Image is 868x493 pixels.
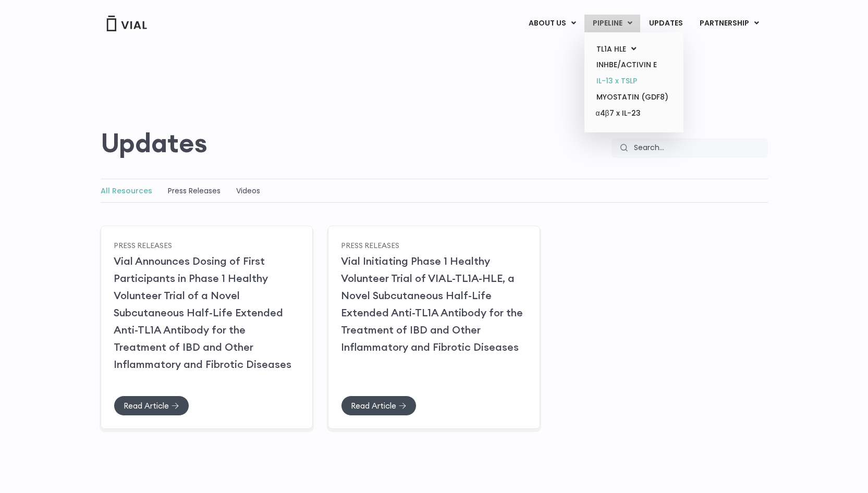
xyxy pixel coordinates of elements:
[588,41,679,57] a: TL1A HLEMenu Toggle
[520,15,584,32] a: ABOUT USMenu Toggle
[341,240,399,250] a: Press Releases
[106,16,148,31] img: Vial Logo
[341,254,523,353] a: Vial Initiating Phase 1 Healthy Volunteer Trial of VIAL-TL1A-HLE, a Novel Subcutaneous Half-Life ...
[588,73,679,89] a: IL-13 x TSLP
[236,186,260,196] a: Videos
[584,15,640,32] a: PIPELINEMenu Toggle
[588,57,679,73] a: INHBE/ACTIVIN E
[168,186,221,196] a: Press Releases
[114,240,172,250] a: Press Releases
[101,186,152,196] a: All Resources
[351,402,396,410] span: Read Article
[641,15,691,32] a: UPDATES
[124,402,169,410] span: Read Article
[588,105,679,122] a: α4β7 x IL-23
[341,396,417,416] a: Read Article
[691,15,767,32] a: PARTNERSHIPMenu Toggle
[628,138,768,158] input: Search...
[588,89,679,105] a: MYOSTATIN (GDF8)
[101,128,207,158] h2: Updates
[114,254,291,371] a: Vial Announces Dosing of First Participants in Phase 1 Healthy Volunteer Trial of a Novel Subcuta...
[114,396,189,416] a: Read Article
